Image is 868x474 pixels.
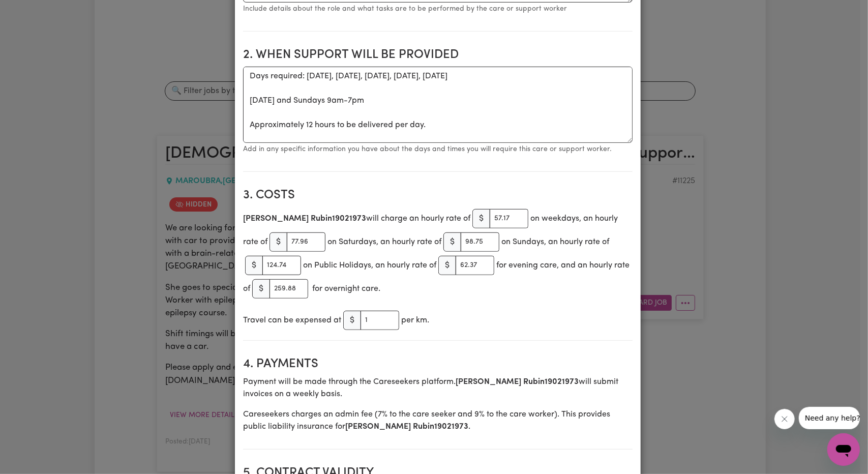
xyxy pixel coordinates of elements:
iframe: Close message [774,409,795,429]
b: [PERSON_NAME] Rubin19021973 [345,423,468,431]
b: [PERSON_NAME] Rubin19021973 [243,215,366,223]
p: Careseekers charges an admin fee ( 7 % to the care seeker and 9% to the care worker). This provid... [243,408,633,433]
div: will charge an hourly rate of on weekdays, an hourly rate of on Saturdays, an hourly rate of on S... [243,207,633,301]
div: Travel can be expensed at per km. [243,309,633,332]
b: [PERSON_NAME] Rubin19021973 [456,378,579,386]
h2: 2. When support will be provided [243,48,633,63]
small: Include details about the role and what tasks are to be performed by the care or support worker [243,5,567,13]
span: $ [472,209,490,228]
small: Add in any specific information you have about the days and times you will require this care or s... [243,145,612,153]
textarea: Days required: [DATE], [DATE], [DATE], [DATE], [DATE] [DATE] and Sundays 9am-7pm Approximately 12... [243,67,633,143]
iframe: Button to launch messaging window [827,433,860,466]
h2: 3. Costs [243,188,633,203]
span: $ [343,311,361,330]
span: $ [252,279,270,299]
span: $ [245,256,263,275]
span: Need any help? [6,7,62,15]
p: Payment will be made through the Careseekers platform. will submit invoices on a weekly basis. [243,376,633,400]
span: $ [443,232,461,252]
span: $ [270,232,287,252]
span: $ [438,256,456,275]
iframe: Message from company [799,407,860,429]
h2: 4. Payments [243,357,633,372]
